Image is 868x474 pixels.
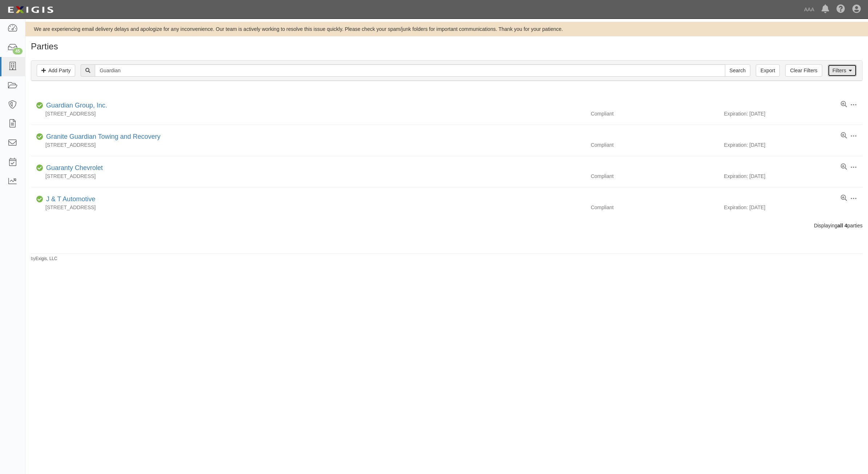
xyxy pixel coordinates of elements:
[46,195,95,203] a: J & T Automotive
[36,197,43,202] i: Compliant
[46,133,161,140] a: Granite Guardian Towing and Recovery
[785,64,822,77] a: Clear Filters
[31,173,585,180] div: [STREET_ADDRESS]
[31,42,863,51] h1: Parties
[800,2,818,17] a: AAA
[841,132,847,139] a: View results summary
[31,141,585,149] div: [STREET_ADDRESS]
[43,195,95,204] div: J & T Automotive
[585,204,724,211] div: Compliant
[36,134,43,139] i: Compliant
[725,64,750,77] input: Search
[31,256,57,262] small: by
[724,141,863,149] div: Expiration: [DATE]
[43,163,103,173] div: Guaranty Chevrolet
[756,64,780,77] a: Export
[13,48,23,54] div: 45
[828,64,857,77] a: Filters
[25,25,868,33] div: We are experiencing email delivery delays and apologize for any inconvenience. Our team is active...
[724,110,863,117] div: Expiration: [DATE]
[841,195,847,202] a: View results summary
[36,256,57,261] a: Exigis, LLC
[95,64,725,77] input: Search
[36,166,43,171] i: Compliant
[585,141,724,149] div: Compliant
[43,132,161,142] div: Granite Guardian Towing and Recovery
[585,173,724,180] div: Compliant
[31,204,585,211] div: [STREET_ADDRESS]
[36,103,43,108] i: Compliant
[836,5,845,14] i: Help Center - Complianz
[46,164,103,171] a: Guaranty Chevrolet
[25,222,868,229] div: Displaying parties
[43,101,107,110] div: Guardian Group, Inc.
[31,110,585,117] div: [STREET_ADDRESS]
[841,163,847,171] a: View results summary
[724,173,863,180] div: Expiration: [DATE]
[37,64,75,77] a: Add Party
[585,110,724,117] div: Compliant
[841,101,847,108] a: View results summary
[837,223,847,228] b: all 4
[46,102,107,109] a: Guardian Group, Inc.
[724,204,863,211] div: Expiration: [DATE]
[5,3,56,16] img: logo-5460c22ac91f19d4615b14bd174203de0afe785f0fc80cf4dbbc73dc1793850b.png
